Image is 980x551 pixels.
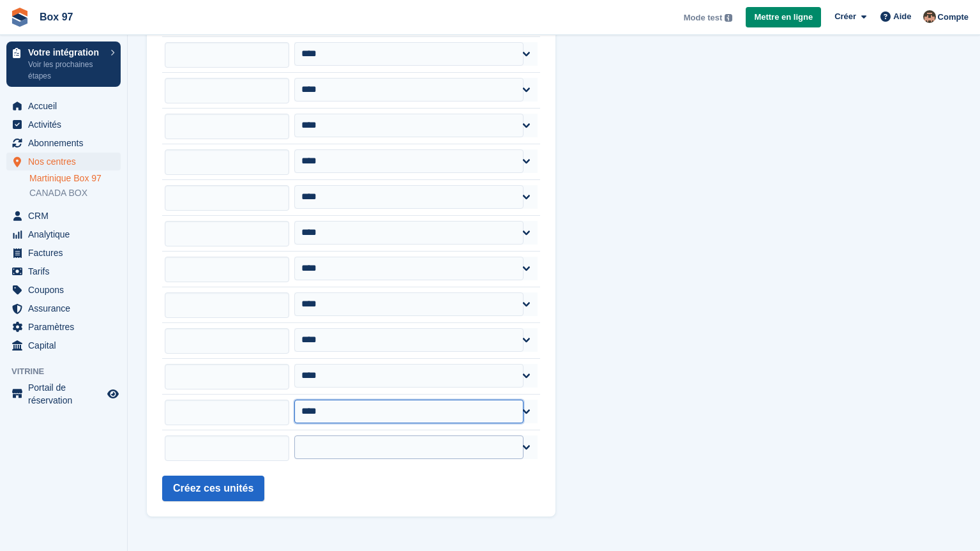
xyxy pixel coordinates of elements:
span: CRM [28,207,105,225]
button: Créez ces unités [162,476,264,501]
a: menu [6,97,121,115]
span: Accueil [28,97,105,115]
a: menu [6,153,121,170]
span: Analytique [28,225,105,243]
img: icon-info-grey-7440780725fd019a000dd9b08b2336e03edf1995a4989e88bcd33f0948082b44.svg [725,14,732,22]
span: Portail de réservation [28,381,105,407]
a: menu [6,262,121,280]
span: Tarifs [28,262,105,280]
span: Activités [28,116,105,133]
span: Mode test [684,11,723,24]
span: Coupons [28,281,105,299]
p: Voir les prochaines étapes [28,59,104,82]
p: Votre intégration [28,48,104,57]
a: Boutique d'aperçu [105,386,121,402]
a: menu [6,225,121,243]
a: menu [6,134,121,152]
a: Martinique Box 97 [29,172,121,185]
a: Mettre en ligne [746,7,821,28]
span: Abonnements [28,134,105,152]
span: Créer [834,10,856,23]
span: Paramètres [28,318,105,336]
a: Box 97 [34,6,78,27]
a: menu [6,207,121,225]
span: Mettre en ligne [754,11,813,24]
span: Assurance [28,299,105,317]
a: menu [6,281,121,299]
a: menu [6,299,121,317]
a: CANADA BOX [29,187,121,199]
a: menu [6,318,121,336]
a: Votre intégration Voir les prochaines étapes [6,42,121,87]
img: Kévin CHAUVET [923,10,936,23]
span: Vitrine [11,365,127,378]
span: Compte [938,11,969,24]
a: menu [6,116,121,133]
span: Capital [28,336,105,354]
span: Factures [28,244,105,262]
span: Aide [893,10,911,23]
span: Nos centres [28,153,105,170]
a: menu [6,244,121,262]
a: menu [6,336,121,354]
a: menu [6,381,121,407]
img: stora-icon-8386f47178a22dfd0bd8f6a31ec36ba5ce8667c1dd55bd0f319d3a0aa187defe.svg [10,8,29,27]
